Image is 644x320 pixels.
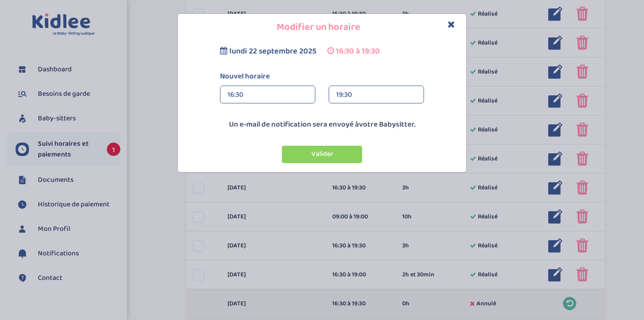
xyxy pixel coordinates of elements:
[448,20,455,30] button: Close
[184,21,460,34] h4: Modifier un horaire
[180,119,464,131] p: Un e-mail de notification sera envoyé à
[359,119,416,131] span: votre Babysitter.
[229,45,317,57] span: lundi 22 septembre 2025
[213,71,431,82] label: Nouvel horaire
[336,45,380,57] span: 16:30 à 19:30
[336,86,416,104] div: 19:30
[282,146,362,163] button: Valider
[228,86,308,104] div: 16:30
